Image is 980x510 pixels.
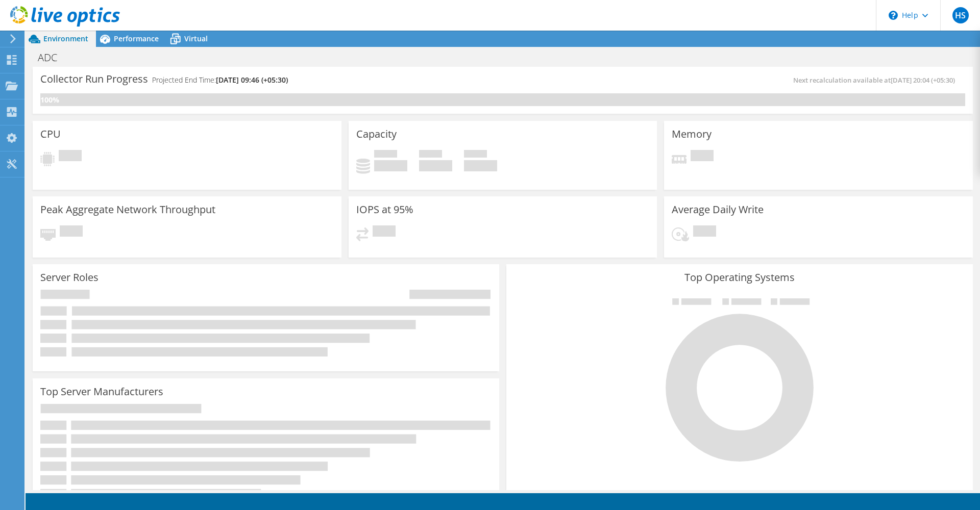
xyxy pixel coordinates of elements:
[672,204,764,215] h3: Average Daily Write
[184,34,208,43] span: Virtual
[419,150,442,160] span: Free
[952,7,969,23] span: HS
[40,386,163,397] h3: Top Server Manufacturers
[356,204,413,215] h3: IOPS at 95%
[889,11,898,20] svg: \n
[60,225,83,239] span: Pending
[374,150,397,160] span: Used
[464,160,497,171] h4: 0 GiB
[356,129,397,140] h3: Capacity
[891,75,955,85] span: [DATE] 20:04 (+05:30)
[419,160,452,171] h4: 0 GiB
[33,52,73,63] h1: ADC
[691,150,714,164] span: Pending
[40,272,99,283] h3: Server Roles
[793,75,960,85] span: Next recalculation available at
[514,272,965,283] h3: Top Operating Systems
[464,150,487,160] span: Total
[216,75,288,85] span: [DATE] 09:46 (+05:30)
[40,204,215,215] h3: Peak Aggregate Network Throughput
[693,225,716,239] span: Pending
[59,150,82,164] span: Pending
[40,129,61,140] h3: CPU
[373,225,396,239] span: Pending
[374,160,407,171] h4: 0 GiB
[152,74,288,86] h4: Projected End Time:
[43,34,88,43] span: Environment
[672,129,712,140] h3: Memory
[114,34,159,43] span: Performance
